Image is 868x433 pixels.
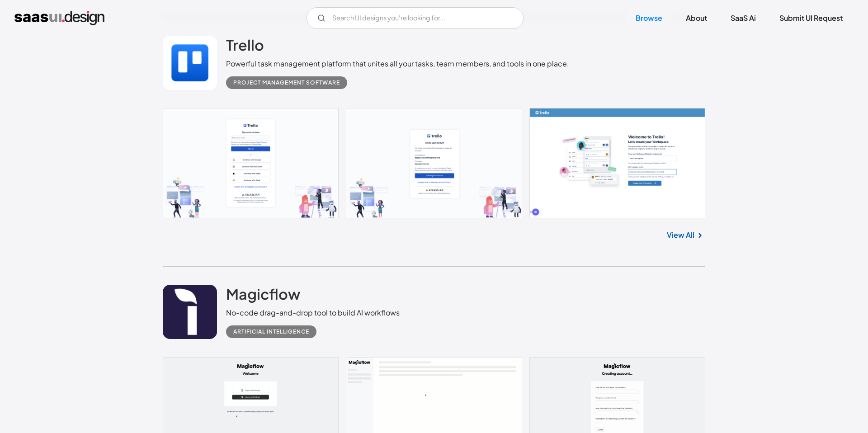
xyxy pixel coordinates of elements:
[720,8,767,28] a: SaaS Ai
[233,326,309,337] div: Artificial Intelligence
[769,8,854,28] a: Submit UI Request
[226,36,264,58] a: Trello
[226,58,569,69] div: Powerful task management platform that unites all your tasks, team members, and tools in one place.
[233,77,340,88] div: Project Management Software
[226,285,300,307] a: Magicflow
[14,11,104,25] a: home
[625,8,673,28] a: Browse
[226,307,400,318] div: No-code drag-and-drop tool to build AI workflows
[667,230,694,240] a: View All
[307,7,524,29] input: Search UI designs you're looking for...
[307,7,524,29] form: Email Form
[675,8,718,28] a: About
[226,36,264,54] h2: Trello
[226,285,300,303] h2: Magicflow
